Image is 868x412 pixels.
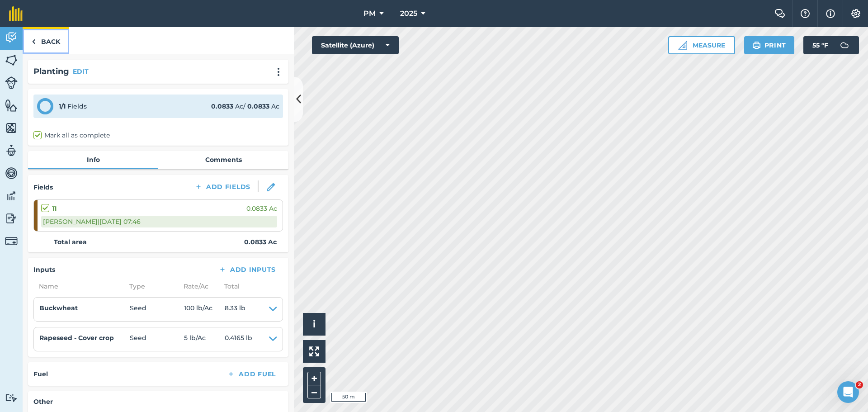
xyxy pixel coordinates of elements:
h4: Fields [33,182,53,192]
h4: Other [33,397,283,407]
span: 55 ° F [812,36,828,54]
iframe: Intercom live chat [837,381,859,403]
img: svg+xml;base64,PD94bWwgdmVyc2lvbj0iMS4wIiBlbmNvZGluZz0idXRmLTgiPz4KPCEtLSBHZW5lcmF0b3I6IEFkb2JlIE... [5,76,18,89]
img: svg+xml;base64,PHN2ZyB4bWxucz0iaHR0cDovL3d3dy53My5vcmcvMjAwMC9zdmciIHdpZHRoPSI1NiIgaGVpZ2h0PSI2MC... [5,121,18,135]
img: Two speech bubbles overlapping with the left bubble in the forefront [774,9,785,18]
button: Add Inputs [211,263,283,276]
a: Info [28,151,158,168]
img: svg+xml;base64,PHN2ZyB4bWxucz0iaHR0cDovL3d3dy53My5vcmcvMjAwMC9zdmciIHdpZHRoPSIxNyIgaGVpZ2h0PSIxNy... [826,8,835,19]
strong: 11 [52,204,57,213]
span: 2025 [400,8,417,19]
h4: Fuel [33,369,48,379]
span: 8.33 lb [225,303,245,316]
img: svg+xml;base64,PHN2ZyB4bWxucz0iaHR0cDovL3d3dy53My5vcmcvMjAwMC9zdmciIHdpZHRoPSIxOSIgaGVpZ2h0PSIyNC... [752,40,761,51]
img: Four arrows, one pointing top left, one top right, one bottom right and the last bottom left [309,346,319,356]
img: svg+xml;base64,PHN2ZyB4bWxucz0iaHR0cDovL3d3dy53My5vcmcvMjAwMC9zdmciIHdpZHRoPSI1NiIgaGVpZ2h0PSI2MC... [5,99,18,112]
img: svg+xml;base64,PHN2ZyB4bWxucz0iaHR0cDovL3d3dy53My5vcmcvMjAwMC9zdmciIHdpZHRoPSI1NiIgaGVpZ2h0PSI2MC... [5,53,18,67]
button: Add Fields [187,180,258,193]
h4: Inputs [33,265,55,275]
strong: 0.0833 Ac [244,237,277,247]
strong: Total area [54,237,87,247]
img: svg+xml;base64,PD94bWwgdmVyc2lvbj0iMS4wIiBlbmNvZGluZz0idXRmLTgiPz4KPCEtLSBHZW5lcmF0b3I6IEFkb2JlIE... [5,31,18,44]
summary: Rapeseed - Cover cropSeed5 lb/Ac0.4165 lb [39,333,277,346]
button: Satellite (Azure) [312,36,399,54]
img: A question mark icon [800,9,811,18]
button: Print [744,36,795,54]
img: svg+xml;base64,PD94bWwgdmVyc2lvbj0iMS4wIiBlbmNvZGluZz0idXRmLTgiPz4KPCEtLSBHZW5lcmF0b3I6IEFkb2JlIE... [5,189,18,203]
strong: 0.0833 [211,102,233,110]
span: Rate/ Ac [178,281,219,291]
h4: Buckwheat [39,303,130,313]
img: svg+xml;base64,PHN2ZyB4bWxucz0iaHR0cDovL3d3dy53My5vcmcvMjAwMC9zdmciIHdpZHRoPSI5IiBoZWlnaHQ9IjI0Ii... [32,36,36,47]
span: PM [363,8,376,19]
div: [PERSON_NAME] | [DATE] 07:46 [41,216,277,227]
img: A cog icon [850,9,861,18]
img: svg+xml;base64,PHN2ZyB4bWxucz0iaHR0cDovL3d3dy53My5vcmcvMjAwMC9zdmciIHdpZHRoPSIyMCIgaGVpZ2h0PSIyNC... [273,67,284,76]
span: i [313,318,316,330]
button: – [307,385,321,398]
strong: 1 / 1 [59,102,66,110]
img: svg+xml;base64,PD94bWwgdmVyc2lvbj0iMS4wIiBlbmNvZGluZz0idXRmLTgiPz4KPCEtLSBHZW5lcmF0b3I6IEFkb2JlIE... [5,393,18,402]
img: Ruler icon [678,41,687,50]
h2: Planting [33,65,69,78]
img: svg+xml;base64,PD94bWwgdmVyc2lvbj0iMS4wIiBlbmNvZGluZz0idXRmLTgiPz4KPCEtLSBHZW5lcmF0b3I6IEFkb2JlIE... [5,166,18,180]
button: EDIT [73,66,89,76]
img: svg+xml;base64,PD94bWwgdmVyc2lvbj0iMS4wIiBlbmNvZGluZz0idXRmLTgiPz4KPCEtLSBHZW5lcmF0b3I6IEFkb2JlIE... [5,235,18,247]
button: + [307,372,321,385]
span: Type [124,281,178,291]
button: i [303,313,325,336]
span: 2 [856,381,863,388]
summary: BuckwheatSeed100 lb/Ac8.33 lb [39,303,277,316]
span: Name [33,281,124,291]
span: 0.0833 Ac [246,204,277,213]
a: Back [23,27,69,54]
button: Add Fuel [220,368,283,380]
a: Comments [158,151,288,168]
span: Total [219,281,240,291]
h4: Rapeseed - Cover crop [39,333,130,343]
div: Ac / Ac [211,101,279,111]
button: 55 °F [803,36,859,54]
img: svg+xml;base64,PD94bWwgdmVyc2lvbj0iMS4wIiBlbmNvZGluZz0idXRmLTgiPz4KPCEtLSBHZW5lcmF0b3I6IEFkb2JlIE... [5,212,18,225]
span: 5 lb / Ac [184,333,225,346]
span: Seed [130,303,184,316]
span: 100 lb / Ac [184,303,225,316]
span: 0.4165 lb [225,333,252,346]
label: Mark all as complete [33,131,110,140]
span: Seed [130,333,184,346]
img: svg+xml;base64,PD94bWwgdmVyc2lvbj0iMS4wIiBlbmNvZGluZz0idXRmLTgiPz4KPCEtLSBHZW5lcmF0b3I6IEFkb2JlIE... [5,144,18,157]
img: fieldmargin Logo [9,6,23,21]
strong: 0.0833 [247,102,269,110]
img: svg+xml;base64,PHN2ZyB3aWR0aD0iMTgiIGhlaWdodD0iMTgiIHZpZXdCb3g9IjAgMCAxOCAxOCIgZmlsbD0ibm9uZSIgeG... [267,183,275,191]
div: Fields [59,101,87,111]
img: svg+xml;base64,PD94bWwgdmVyc2lvbj0iMS4wIiBlbmNvZGluZz0idXRmLTgiPz4KPCEtLSBHZW5lcmF0b3I6IEFkb2JlIE... [835,36,854,54]
button: Measure [668,36,735,54]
